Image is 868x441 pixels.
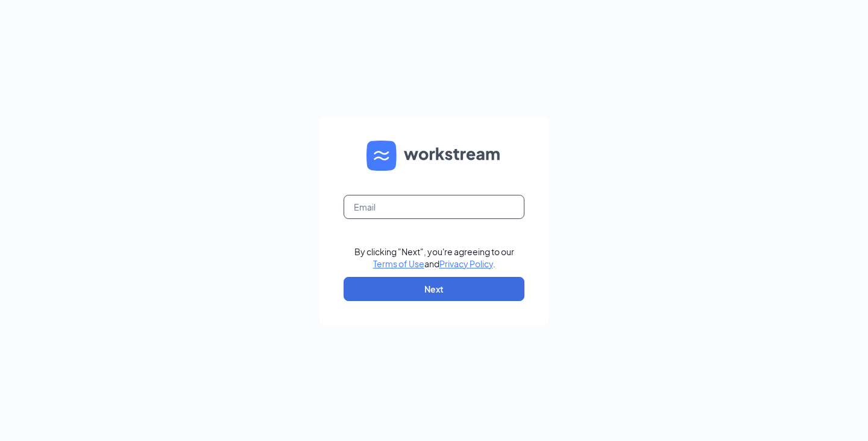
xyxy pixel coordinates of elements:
div: By clicking "Next", you're agreeing to our and . [354,246,514,270]
input: Email [344,195,524,219]
button: Next [344,277,524,301]
a: Terms of Use [373,258,424,269]
a: Privacy Policy [439,258,493,269]
img: WS logo and Workstream text [366,141,502,171]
